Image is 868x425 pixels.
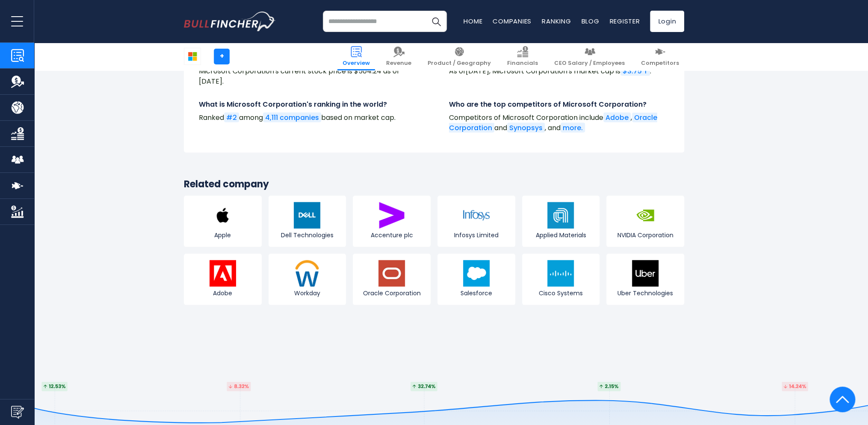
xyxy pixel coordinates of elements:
[210,202,236,228] img: AAPL logo
[606,195,684,247] a: NVIDIA Corporation
[507,60,538,67] span: Financials
[650,11,684,32] a: Login
[449,99,669,109] h4: Who are the top competitors of Microsoft Corporation?
[355,231,428,239] span: Accenture plc
[337,43,375,70] a: Overview
[269,195,346,247] a: Dell Technologies
[542,17,571,26] a: Ranking
[449,112,657,132] a: Oracle Corporation
[199,99,419,109] h4: What is Microsoft Corporation's ranking in the world?
[184,12,276,31] a: Go to homepage
[522,253,600,305] a: Cisco Systems
[437,253,515,305] a: Salesforce
[422,43,496,70] a: Product / Geography
[636,43,684,70] a: Competitors
[214,49,230,64] a: +
[263,112,321,122] a: 4,111 companies
[547,260,574,286] img: CSCO logo
[271,231,344,239] span: Dell Technologies
[449,66,669,76] p: As of , Microsoft Corporation's market cap is .
[184,12,276,31] img: bullfincher logo
[210,260,236,286] img: ADBE logo
[608,231,682,239] span: NVIDIA Corporation
[554,60,625,67] span: CEO Salary / Employees
[425,11,447,32] button: Search
[184,195,262,247] a: Apple
[342,60,370,67] span: Overview
[224,112,239,122] a: #2
[184,253,262,305] a: Adobe
[294,260,320,286] img: WDAY logo
[620,66,650,76] a: $3.75 T
[522,195,600,247] a: Applied Materials
[186,289,260,297] span: Adobe
[437,195,515,247] a: Infosys Limited
[493,17,531,26] a: Companies
[378,260,405,286] img: ORCL logo
[353,195,431,247] a: Accenture plc
[463,260,490,286] img: CRM logo
[608,289,682,297] span: Uber Technologies
[547,202,574,228] img: AMAT logo
[440,289,513,297] span: Salesforce
[271,289,344,297] span: Workday
[199,66,419,86] p: Microsoft Corporation's current stock price is $504.24 as of [DATE].
[524,289,598,297] span: Cisco Systems
[353,253,431,305] a: Oracle Corporation
[355,289,428,297] span: Oracle Corporation
[184,48,201,64] img: MSFT logo
[581,17,599,26] a: Blog
[378,202,405,228] img: ACN logo
[561,122,585,132] a: more.
[603,112,631,122] a: Adobe
[606,253,684,305] a: Uber Technologies
[464,17,482,26] a: Home
[632,260,658,286] img: UBER logo
[184,178,684,190] h3: Related company
[466,66,489,76] span: [DATE]
[428,60,491,67] span: Product / Geography
[641,60,679,67] span: Competitors
[502,43,543,70] a: Financials
[549,43,630,70] a: CEO Salary / Employees
[507,122,545,132] a: Synopsys
[623,66,648,76] span: $3.75 T
[381,43,416,70] a: Revenue
[463,202,490,228] img: INFY logo
[440,231,513,239] span: Infosys Limited
[524,231,598,239] span: Applied Materials
[269,253,346,305] a: Workday
[449,112,669,133] p: Competitors of Microsoft Corporation include , and , and
[386,60,411,67] span: Revenue
[609,17,640,26] a: Register
[632,202,658,228] img: NVDA logo
[186,231,260,239] span: Apple
[294,202,320,228] img: DELL logo
[199,112,419,122] p: Ranked among based on market cap.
